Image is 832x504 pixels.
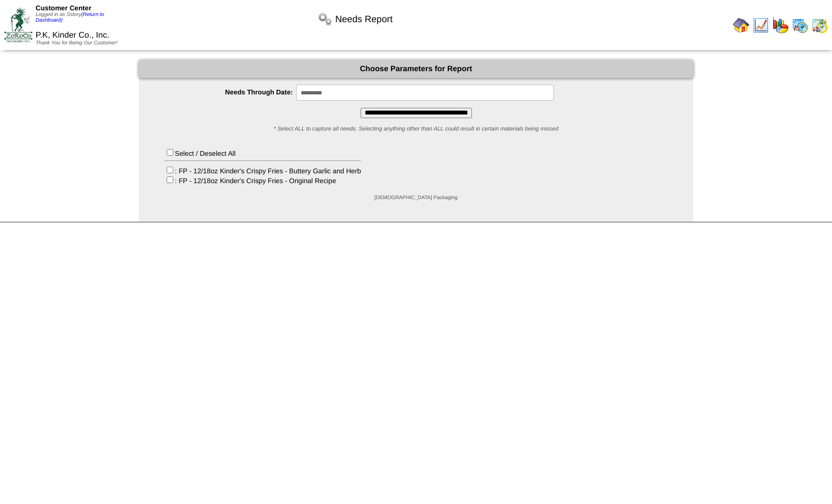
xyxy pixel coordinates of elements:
[792,17,808,34] img: calendarprod.gif
[811,17,828,34] img: calendarinout.gif
[317,11,333,27] img: workflow.png
[165,148,361,185] div: Select / Deselect All : FP - 12/18oz Kinder's Crispy Fries - Buttery Garlic and Herb : FP - 12/18...
[139,60,693,78] div: Choose Parameters for Report
[4,8,32,42] img: ZoRoCo_Logo(Green%26Foil)%20jpg.webp
[36,12,104,23] span: Logged in as Sstory
[36,4,91,12] span: Customer Center
[733,17,749,34] img: home.gif
[36,12,104,23] a: (Return to Dashboard)
[139,126,693,132] div: * Select ALL to capture all needs. Selecting anything other than ALL could result in certain mate...
[753,17,769,34] img: line_graph.gif
[335,14,393,25] span: Needs Report
[374,195,458,201] span: [DEMOGRAPHIC_DATA] Packaging
[159,88,296,96] label: Needs Through Date:
[772,17,789,34] img: graph.gif
[36,31,109,40] span: P.K, Kinder Co., Inc.
[36,40,118,46] span: Thank You for Being Our Customer!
